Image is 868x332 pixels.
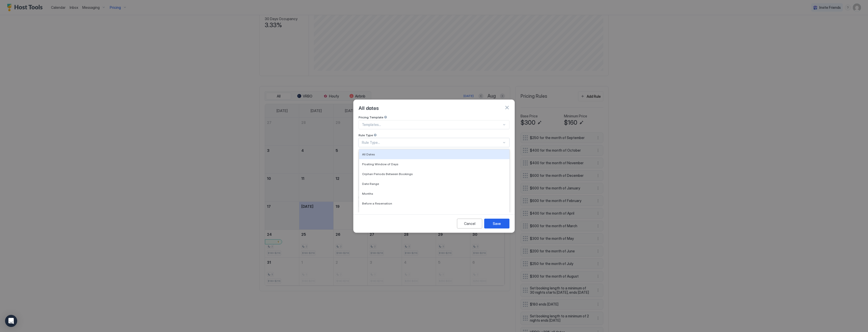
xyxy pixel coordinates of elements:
[359,115,383,119] span: Pricing Template
[362,182,379,186] span: Date Range
[359,104,379,111] span: All dates
[362,202,392,205] span: Before a Reservation
[359,195,383,199] span: Days of the week
[362,152,375,156] span: All Dates
[359,133,373,137] span: Rule Type
[362,211,389,215] span: After a Reservation
[464,221,475,226] div: Cancel
[362,162,398,166] span: Floating Window of Days
[362,192,373,195] span: Months
[362,172,413,176] span: Orphan Periods Between Bookings
[493,221,501,226] div: Save
[484,219,509,228] button: Save
[362,140,502,145] div: Rule Type...
[457,219,482,228] button: Cancel
[5,315,17,327] div: Open Intercom Messenger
